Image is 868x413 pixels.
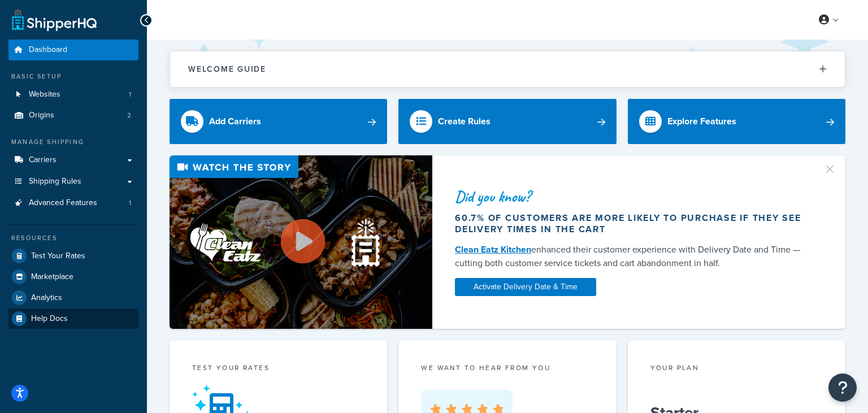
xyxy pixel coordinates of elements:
[170,99,387,144] a: Add Carriers
[8,308,138,329] a: Help Docs
[8,72,138,81] div: Basic Setup
[650,363,823,376] div: Your Plan
[192,363,364,376] div: Test your rates
[8,84,138,105] a: Websites1
[8,150,138,171] a: Carriers
[29,155,57,165] span: Carriers
[438,114,491,129] div: Create Rules
[170,155,432,329] img: Video thumbnail
[8,84,138,105] li: Websites
[127,111,131,120] span: 2
[8,40,138,60] a: Dashboard
[8,171,138,192] a: Shipping Rules
[29,111,54,120] span: Origins
[170,51,845,87] button: Welcome Guide
[129,198,131,208] span: 1
[31,272,73,282] span: Marketplace
[8,137,138,147] div: Manage Shipping
[667,114,736,129] div: Explore Features
[188,65,266,73] h2: Welcome Guide
[8,193,138,214] a: Advanced Features1
[455,189,811,205] div: Did you know?
[8,105,138,126] li: Origins
[8,288,138,308] a: Analytics
[31,251,85,261] span: Test Your Rates
[31,293,62,303] span: Analytics
[31,314,68,324] span: Help Docs
[29,90,60,99] span: Websites
[129,90,131,99] span: 1
[455,243,811,270] div: enhanced their customer experience with Delivery Date and Time — cutting both customer service ti...
[8,233,138,243] div: Resources
[209,114,261,129] div: Add Carriers
[455,278,596,296] a: Activate Delivery Date & Time
[8,267,138,287] a: Marketplace
[29,177,81,186] span: Shipping Rules
[398,99,616,144] a: Create Rules
[628,99,845,144] a: Explore Features
[828,373,857,402] button: Open Resource Center
[455,212,811,235] div: 60.7% of customers are more likely to purchase if they see delivery times in the cart
[8,193,138,214] li: Advanced Features
[8,105,138,126] a: Origins2
[29,198,97,208] span: Advanced Features
[8,246,138,266] a: Test Your Rates
[29,45,67,55] span: Dashboard
[455,243,531,256] a: Clean Eatz Kitchen
[421,363,593,373] p: we want to hear from you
